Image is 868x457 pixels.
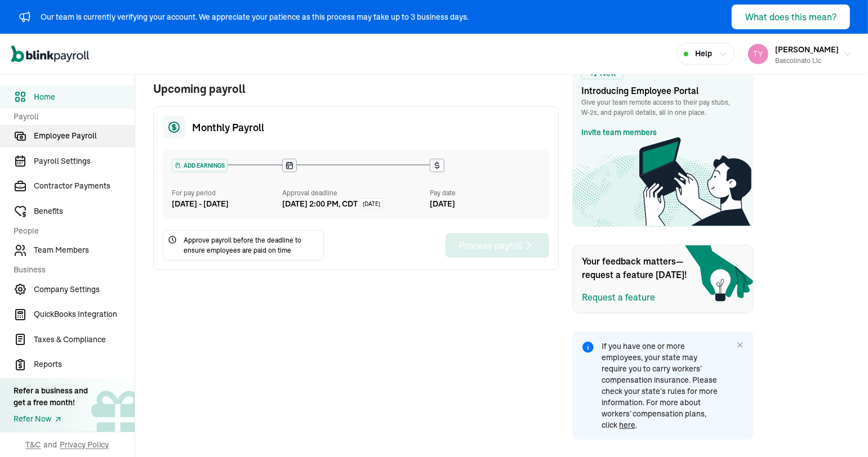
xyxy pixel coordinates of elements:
[602,340,720,431] span: If you have one or more employees, your state may require you to carry workers’ compensation insu...
[14,111,128,123] span: Payroll
[34,205,135,217] span: Benefits
[14,413,88,425] a: Refer Now
[775,56,839,66] div: bascolinato llc
[192,120,264,135] span: Monthly Payroll
[680,335,868,457] iframe: Chat Widget
[14,264,128,276] span: Business
[582,290,655,304] button: Request a feature
[60,439,109,450] span: Privacy Policy
[363,200,380,208] span: [DATE]
[732,5,850,29] button: What does this mean?
[446,233,549,258] button: Process payroll
[459,239,536,252] div: Process payroll
[34,244,135,256] span: Team Members
[172,188,282,198] div: For pay period
[34,155,135,167] span: Payroll Settings
[184,235,319,256] span: Approve payroll before the deadline to ensure employees are paid on time
[430,188,540,198] div: Pay date
[34,308,135,320] span: QuickBooks Integration
[695,48,712,60] span: Help
[430,198,540,210] div: [DATE]
[581,97,745,118] p: Give your team remote access to their pay stubs, W‑2s, and payroll details, all in one place.
[619,420,635,430] a: here
[745,10,836,24] div: What does this mean?
[34,91,135,103] span: Home
[282,188,425,198] div: Approval deadline
[744,40,857,68] button: [PERSON_NAME]bascolinato llc
[282,198,358,210] div: [DATE] 2:00 PM, CDT
[775,44,839,55] span: [PERSON_NAME]
[172,159,227,172] div: ADD EARNINGS
[34,180,135,192] span: Contractor Payments
[153,80,559,97] span: Upcoming payroll
[581,127,657,138] a: Invite team members
[34,359,135,370] span: Reports
[581,84,745,97] h3: Introducing Employee Portal
[676,43,735,65] button: Help
[11,38,89,70] nav: Global
[34,130,135,142] span: Employee Payroll
[26,439,41,450] span: T&C
[34,334,135,346] span: Taxes & Compliance
[34,284,135,295] span: Company Settings
[14,225,128,237] span: People
[41,11,469,23] div: Our team is currently verifying your account. We appreciate your patience as this process may tak...
[582,254,695,281] span: Your feedback matters—request a feature [DATE]!
[14,385,88,409] div: Refer a business and get a free month!
[172,198,282,210] div: [DATE] - [DATE]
